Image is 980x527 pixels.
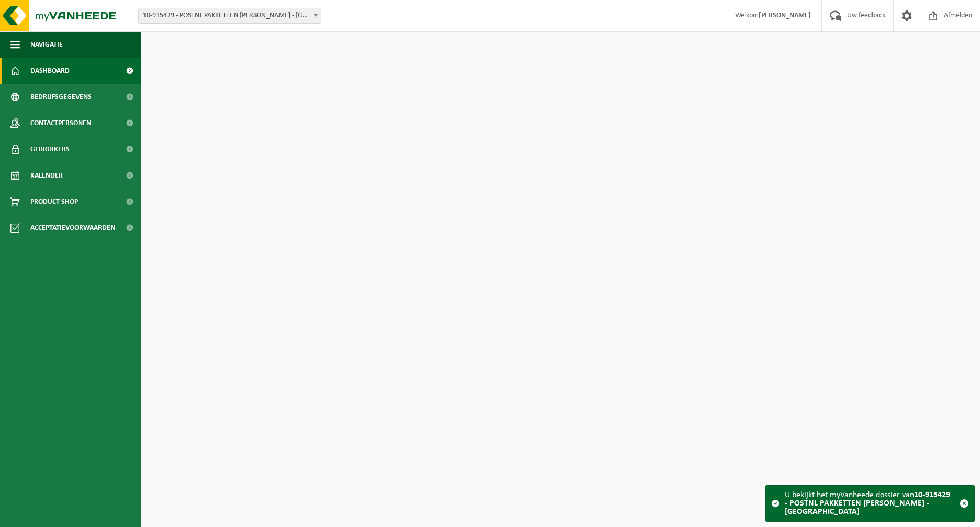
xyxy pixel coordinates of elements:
span: Acceptatievoorwaarden [30,215,115,241]
span: Kalender [30,162,63,189]
span: Dashboard [30,58,70,84]
span: Navigatie [30,31,63,58]
span: Bedrijfsgegevens [30,84,92,110]
span: Contactpersonen [30,110,91,136]
span: Gebruikers [30,136,70,162]
span: 10-915429 - POSTNL PAKKETTEN BELGIE EVERGEM - EVERGEM [139,8,321,23]
span: Product Shop [30,189,78,215]
div: U bekijkt het myVanheede dossier van [785,486,954,521]
span: 10-915429 - POSTNL PAKKETTEN BELGIE EVERGEM - EVERGEM [138,8,321,24]
strong: 10-915429 - POSTNL PAKKETTEN [PERSON_NAME] - [GEOGRAPHIC_DATA] [785,491,950,516]
strong: [PERSON_NAME] [759,12,811,19]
